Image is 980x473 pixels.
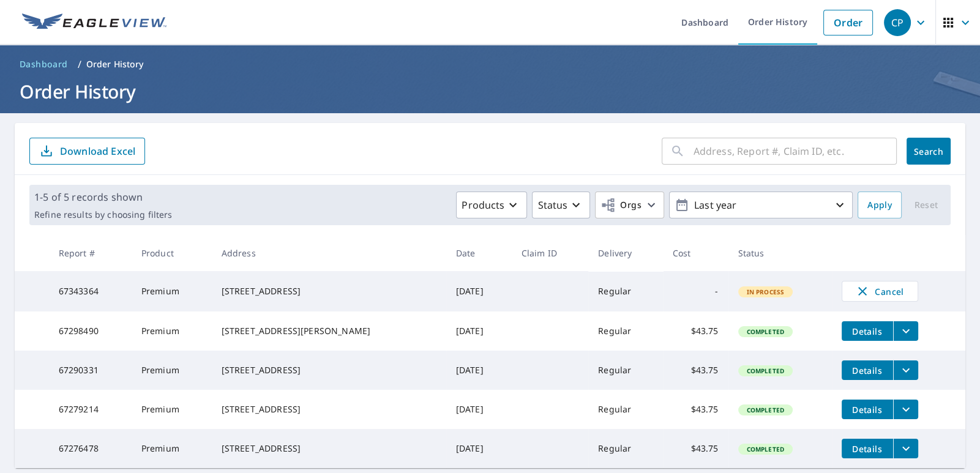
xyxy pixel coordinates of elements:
[446,235,512,271] th: Date
[15,54,73,74] a: Dashboard
[669,192,853,218] button: Last year
[849,326,886,337] span: Details
[595,192,664,218] button: Orgs
[49,390,132,429] td: 67279214
[858,192,902,218] button: Apply
[20,58,68,70] span: Dashboard
[60,144,135,158] p: Download Excel
[867,198,892,213] span: Apply
[588,271,662,311] td: Regular
[446,390,512,429] td: [DATE]
[907,138,951,165] button: Search
[49,429,132,468] td: 67276478
[893,360,918,380] button: filesDropdownBtn-67290331
[823,10,873,35] a: Order
[446,429,512,468] td: [DATE]
[588,390,662,429] td: Regular
[132,235,212,271] th: Product
[849,404,886,415] span: Details
[512,235,588,271] th: Claim ID
[842,281,918,302] button: Cancel
[456,192,527,218] button: Products
[222,285,436,297] div: [STREET_ADDRESS]
[132,311,212,351] td: Premium
[739,445,791,453] span: Completed
[132,429,212,468] td: Premium
[446,271,512,311] td: [DATE]
[663,390,728,429] td: $43.75
[739,288,792,296] span: In Process
[78,57,81,72] li: /
[446,311,512,351] td: [DATE]
[29,138,145,165] button: Download Excel
[588,311,662,351] td: Regular
[15,79,965,104] h1: Order History
[689,195,832,216] p: Last year
[884,9,911,36] div: CP
[532,192,590,218] button: Status
[462,198,504,212] p: Products
[916,146,941,157] span: Search
[132,390,212,429] td: Premium
[222,364,436,376] div: [STREET_ADDRESS]
[222,325,436,337] div: [STREET_ADDRESS][PERSON_NAME]
[893,321,918,341] button: filesDropdownBtn-67298490
[600,198,641,213] span: Orgs
[739,367,791,375] span: Completed
[739,406,791,414] span: Completed
[842,360,893,380] button: detailsBtn-67290331
[663,235,728,271] th: Cost
[842,321,893,341] button: detailsBtn-67298490
[537,198,567,212] p: Status
[49,271,132,311] td: 67343364
[222,403,436,415] div: [STREET_ADDRESS]
[893,400,918,419] button: filesDropdownBtn-67279214
[15,54,965,74] nav: breadcrumb
[855,284,905,299] span: Cancel
[34,209,172,220] p: Refine results by choosing filters
[588,429,662,468] td: Regular
[446,351,512,390] td: [DATE]
[86,58,144,70] p: Order History
[849,365,886,376] span: Details
[739,327,791,336] span: Completed
[842,439,893,458] button: detailsBtn-67276478
[588,235,662,271] th: Delivery
[222,442,436,455] div: [STREET_ADDRESS]
[728,235,832,271] th: Status
[588,351,662,390] td: Regular
[132,351,212,390] td: Premium
[34,190,172,204] p: 1-5 of 5 records shown
[842,400,893,419] button: detailsBtn-67279214
[212,235,446,271] th: Address
[663,429,728,468] td: $43.75
[132,271,212,311] td: Premium
[849,443,886,455] span: Details
[663,311,728,351] td: $43.75
[893,439,918,458] button: filesDropdownBtn-67276478
[663,351,728,390] td: $43.75
[49,311,132,351] td: 67298490
[22,13,166,32] img: EV Logo
[49,351,132,390] td: 67290331
[49,235,132,271] th: Report #
[694,134,897,168] input: Address, Report #, Claim ID, etc.
[663,271,728,311] td: -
